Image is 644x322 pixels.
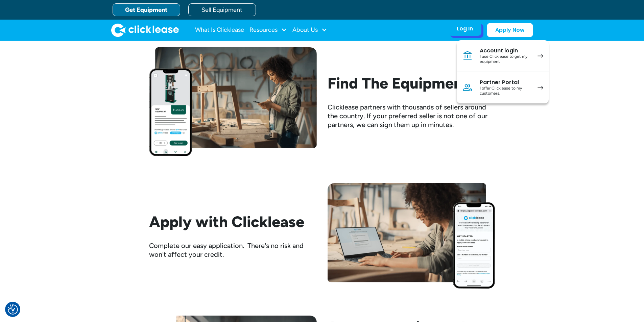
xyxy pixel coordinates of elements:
[480,79,531,86] div: Partner Portal
[457,25,473,32] div: Log In
[457,40,549,72] a: Account loginI use Clicklease to get my equipment
[538,54,543,58] img: arrow
[328,103,495,129] div: Clicklease partners with thousands of sellers around the country. If your preferred seller is not...
[195,23,244,37] a: What Is Clicklease
[328,74,495,92] h2: Find The Equipment
[149,47,317,156] img: Woman looking at her phone while standing beside her workbench with half assembled chair
[328,183,495,288] img: Woman filling out clicklease get started form on her computer
[249,23,287,37] div: Resources
[480,86,531,96] div: I offer Clicklease to my customers.
[457,72,549,103] a: Partner PortalI offer Clicklease to my customers.
[149,241,317,259] div: Complete our easy application. There's no risk and won't affect your credit.
[111,23,179,37] img: Clicklease logo
[462,50,473,61] img: Bank icon
[149,213,317,230] h2: Apply with Clicklease
[8,304,18,315] img: Revisit consent button
[8,304,18,315] button: Consent Preferences
[538,86,543,90] img: arrow
[457,40,549,103] nav: Log In
[480,54,531,65] div: I use Clicklease to get my equipment
[487,23,533,37] a: Apply Now
[188,3,256,16] a: Sell Equipment
[480,47,531,54] div: Account login
[113,3,180,16] a: Get Equipment
[292,23,327,37] div: About Us
[462,82,473,93] img: Person icon
[111,23,179,37] a: home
